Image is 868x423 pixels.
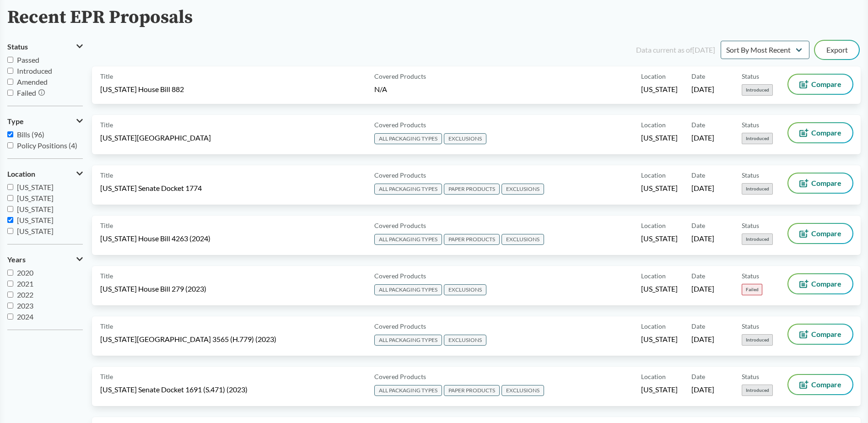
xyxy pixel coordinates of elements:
[17,77,48,86] span: Amended
[7,117,24,125] span: Type
[742,120,759,130] span: Status
[374,271,426,281] span: Covered Products
[788,75,852,94] button: Compare
[7,184,13,190] input: [US_STATE]
[374,321,426,331] span: Covered Products
[641,284,678,294] span: [US_STATE]
[17,183,54,191] span: [US_STATE]
[100,385,248,395] span: [US_STATE] Senate Docket 1691 (S.471) (2023)
[374,234,442,245] span: ALL PACKAGING TYPES
[100,84,184,94] span: [US_STATE] House Bill 882
[7,142,13,148] input: Policy Positions (4)
[641,372,666,381] span: Location
[374,170,426,180] span: Covered Products
[100,183,202,193] span: [US_STATE] Senate Docket 1774
[636,44,715,55] div: Data current as of [DATE]
[17,141,77,150] span: Policy Positions (4)
[742,84,773,96] span: Introduced
[742,284,762,295] span: Failed
[17,227,54,235] span: [US_STATE]
[7,255,26,264] span: Years
[788,274,852,293] button: Compare
[17,279,33,288] span: 2021
[811,81,841,88] span: Compare
[742,71,759,81] span: Status
[7,7,193,28] h2: Recent EPR Proposals
[7,303,13,309] input: 2023
[691,284,714,294] span: [DATE]
[691,120,705,130] span: Date
[7,79,13,85] input: Amended
[374,372,426,381] span: Covered Products
[7,166,83,182] button: Location
[17,66,52,75] span: Introduced
[17,268,33,277] span: 2020
[17,301,33,310] span: 2023
[742,334,773,346] span: Introduced
[788,224,852,243] button: Compare
[691,170,705,180] span: Date
[742,170,759,180] span: Status
[641,84,678,94] span: [US_STATE]
[7,252,83,267] button: Years
[374,184,442,195] span: ALL PACKAGING TYPES
[444,385,500,396] span: PAPER PRODUCTS
[17,130,44,139] span: Bills (96)
[7,195,13,201] input: [US_STATE]
[742,271,759,281] span: Status
[7,314,13,320] input: 2024
[815,41,859,59] button: Export
[374,133,442,144] span: ALL PACKAGING TYPES
[742,221,759,230] span: Status
[742,372,759,381] span: Status
[17,55,39,64] span: Passed
[742,183,773,195] span: Introduced
[100,372,113,381] span: Title
[7,90,13,96] input: Failed
[100,170,113,180] span: Title
[691,183,714,193] span: [DATE]
[100,120,113,130] span: Title
[374,221,426,230] span: Covered Products
[7,228,13,234] input: [US_STATE]
[501,385,544,396] span: EXCLUSIONS
[374,120,426,130] span: Covered Products
[100,321,113,331] span: Title
[444,133,486,144] span: EXCLUSIONS
[811,280,841,287] span: Compare
[100,271,113,281] span: Title
[444,284,486,295] span: EXCLUSIONS
[691,84,714,94] span: [DATE]
[100,233,210,244] span: [US_STATE] House Bill 4263 (2024)
[444,234,500,245] span: PAPER PRODUCTS
[691,221,705,230] span: Date
[444,184,500,195] span: PAPER PRODUCTS
[788,123,852,142] button: Compare
[641,133,678,143] span: [US_STATE]
[811,129,841,136] span: Compare
[691,271,705,281] span: Date
[100,221,113,230] span: Title
[7,281,13,287] input: 2021
[742,233,773,245] span: Introduced
[788,174,852,193] button: Compare
[7,206,13,212] input: [US_STATE]
[7,292,13,298] input: 2022
[7,39,83,54] button: Status
[641,221,666,230] span: Location
[7,217,13,223] input: [US_STATE]
[17,194,54,202] span: [US_STATE]
[17,205,54,213] span: [US_STATE]
[100,334,276,344] span: [US_STATE][GEOGRAPHIC_DATA] 3565 (H.779) (2023)
[7,170,35,178] span: Location
[742,385,773,396] span: Introduced
[641,233,678,244] span: [US_STATE]
[788,325,852,344] button: Compare
[374,284,442,295] span: ALL PACKAGING TYPES
[7,57,13,63] input: Passed
[7,114,83,129] button: Type
[691,321,705,331] span: Date
[811,179,841,187] span: Compare
[641,271,666,281] span: Location
[7,131,13,137] input: Bills (96)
